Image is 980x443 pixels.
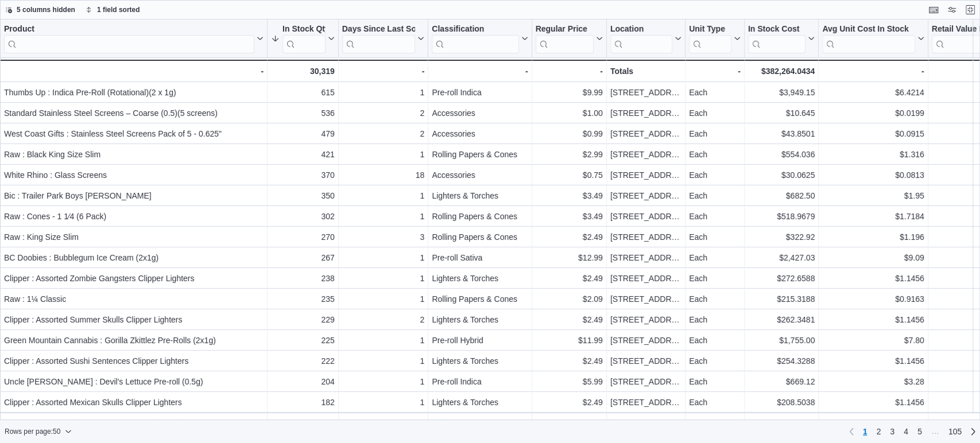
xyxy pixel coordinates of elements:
[271,189,335,203] div: 350
[610,292,681,306] div: [STREET_ADDRESS]
[822,313,924,327] div: $1.1456
[689,313,741,327] div: Each
[748,189,815,203] div: $682.50
[748,24,815,53] button: In Stock Cost
[689,127,741,141] div: Each
[4,251,264,265] div: BC Doobies : Bubblegum Ice Cream (2x1g)
[536,209,603,223] div: $3.49
[610,64,681,78] div: Totals
[748,168,815,182] div: $30.0625
[689,375,741,388] div: Each
[610,271,681,285] div: [STREET_ADDRESS]
[536,24,594,53] div: Regular Price
[822,416,924,430] div: $1.7363
[432,86,528,99] div: Pre-roll Indica
[271,24,335,53] button: In Stock Qty
[342,230,425,244] div: 3
[822,251,924,265] div: $9.09
[271,127,335,141] div: 479
[689,416,741,430] div: Each
[271,354,335,368] div: 222
[689,230,741,244] div: Each
[689,24,741,53] button: Unit Type
[927,426,944,440] li: Skipping pages 6 to 104
[342,354,425,368] div: 1
[610,24,672,35] div: Location
[748,24,805,35] div: In Stock Cost
[610,395,681,409] div: [STREET_ADDRESS]
[899,422,913,441] a: Page 4 of 105
[432,354,528,368] div: Lighters & Torches
[432,168,528,182] div: Accessories
[748,86,815,99] div: $3,949.15
[748,230,815,244] div: $322.92
[4,86,264,99] div: Thumbs Up : Indica Pre-Roll (Rotational)(2 x 1g)
[342,106,425,120] div: 2
[97,5,140,14] span: 1 field sorted
[432,64,528,78] div: -
[689,271,741,285] div: Each
[4,292,264,306] div: Raw : 1¼ Classic
[822,333,924,347] div: $7.80
[271,209,335,223] div: 302
[536,333,603,347] div: $11.99
[822,24,924,53] button: Avg Unit Cost In Stock
[689,251,741,265] div: Each
[610,189,681,203] div: [STREET_ADDRESS]
[536,416,603,430] div: $3.79
[748,64,815,78] div: $382,264.0434
[536,292,603,306] div: $2.09
[610,251,681,265] div: [STREET_ADDRESS]
[4,127,264,141] div: West Coast Gifts : Stainless Steel Screens Pack of 5 - 0.625"
[1,3,80,17] button: 5 columns hidden
[4,416,264,430] div: OCB : Bamboo Rolling Papers King Size Slim w/Filter Tips
[342,209,425,223] div: 1
[4,168,264,182] div: White Rhino : Glass Screens
[4,375,264,388] div: Uncle [PERSON_NAME] : Devil's Lettuce Pre-roll (0.5g)
[822,292,924,306] div: $0.9163
[342,313,425,327] div: 2
[689,86,741,99] div: Each
[845,425,858,438] button: Previous page
[271,375,335,388] div: 204
[4,333,264,347] div: Green Mountain Cannabis : Gorilla Zkittlez Pre-Rolls (2x1g)
[610,354,681,368] div: [STREET_ADDRESS]
[271,147,335,161] div: 421
[748,292,815,306] div: $215.3188
[4,230,264,244] div: Raw : King Size Slim
[822,271,924,285] div: $1.1456
[610,230,681,244] div: [STREET_ADDRESS]
[822,24,915,53] div: Avg Unit Cost In Stock
[858,422,872,441] button: Page 1 of 105
[822,106,924,120] div: $0.0199
[432,189,528,203] div: Lighters & Torches
[689,189,741,203] div: Each
[822,86,924,99] div: $6.4214
[4,313,264,327] div: Clipper : Assorted Summer Skulls Clipper Lighters
[271,416,335,430] div: 180
[282,24,326,35] div: In Stock Qty
[876,426,881,437] span: 2
[432,209,528,223] div: Rolling Papers & Cones
[748,106,815,120] div: $10.645
[342,292,425,306] div: 1
[81,3,145,17] button: 1 field sorted
[342,24,416,53] div: Days Since Last Sold
[536,86,603,99] div: $9.99
[271,271,335,285] div: 238
[342,271,425,285] div: 1
[610,86,681,99] div: [STREET_ADDRESS]
[748,271,815,285] div: $272.6588
[4,354,264,368] div: Clipper : Assorted Sushi Sentences Clipper Lighters
[966,425,980,438] a: Next page
[689,168,741,182] div: Each
[822,64,924,78] div: -
[4,106,264,120] div: Standard Stainless Steel Screens – Coarse (0.5)(5 screens)
[536,24,603,53] button: Regular Price
[536,168,603,182] div: $0.75
[432,24,518,53] div: Classification
[610,209,681,223] div: [STREET_ADDRESS]
[271,230,335,244] div: 270
[432,292,528,306] div: Rolling Papers & Cones
[432,333,528,347] div: Pre-roll Hybrid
